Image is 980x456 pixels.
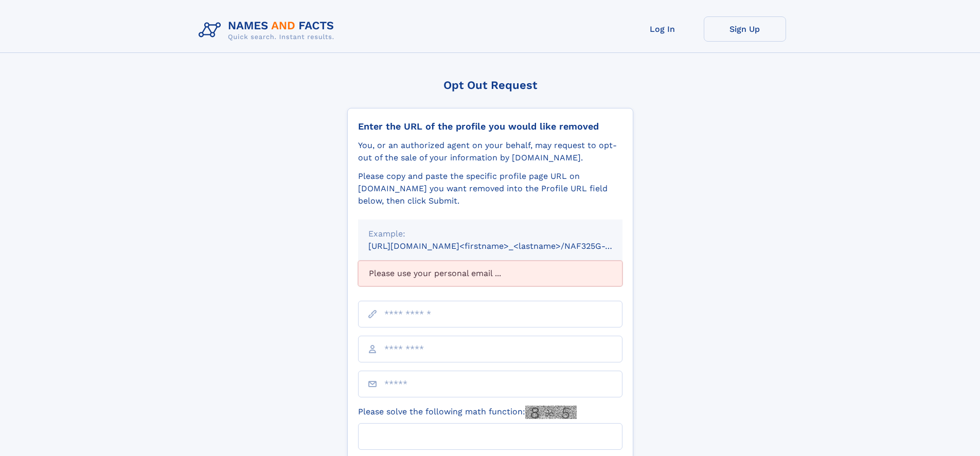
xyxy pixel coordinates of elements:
div: Enter the URL of the profile you would like removed [358,121,622,132]
a: Log In [621,16,704,42]
div: Example: [368,228,612,240]
div: Opt Out Request [347,79,633,92]
small: [URL][DOMAIN_NAME]<firstname>_<lastname>/NAF325G-xxxxxxxx [368,241,642,251]
img: Logo Names and Facts [194,16,343,44]
a: Sign Up [704,16,786,42]
label: Please solve the following math function: [358,406,577,419]
div: Please copy and paste the specific profile page URL on [DOMAIN_NAME] you want removed into the Pr... [358,170,622,207]
div: Please use your personal email ... [358,261,622,286]
div: You, or an authorized agent on your behalf, may request to opt-out of the sale of your informatio... [358,139,622,164]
